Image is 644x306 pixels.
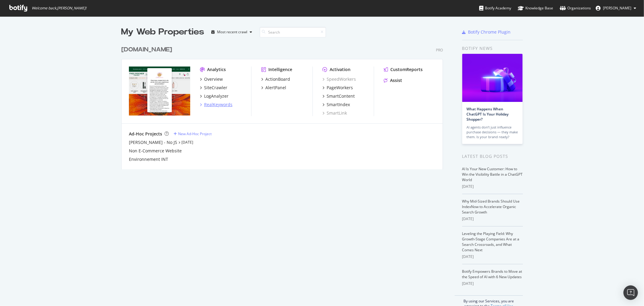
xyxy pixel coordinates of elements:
[384,67,423,73] a: CustomReports
[129,131,162,137] div: Ad-Hoc Projects
[322,102,350,108] a: SmartIndex
[330,67,351,73] div: Activation
[209,27,255,37] button: Most recent crawl
[462,199,520,215] a: Why Mid-Sized Brands Should Use IndexNow to Accelerate Organic Search Growth
[129,67,190,116] img: yves-rocher.fr
[204,85,227,91] div: SiteCrawler
[121,38,448,169] div: grid
[268,67,292,73] div: Intelligence
[462,29,511,35] a: Botify Chrome Plugin
[322,93,355,99] a: SmartContent
[121,45,172,54] div: [DOMAIN_NAME]
[200,102,232,108] a: RealKeywords
[200,85,227,91] a: SiteCrawler
[207,67,226,73] div: Analytics
[390,77,402,83] div: Assist
[623,285,638,300] div: Open Intercom Messenger
[261,85,286,91] a: AlertPanel
[327,93,355,99] div: SmartContent
[32,6,86,11] span: Welcome back, [PERSON_NAME] !
[462,45,523,52] div: Botify news
[467,125,518,139] div: AI agents don’t just influence purchase decisions — they make them. Is your brand ready?
[174,131,212,136] a: New Ad-Hoc Project
[436,47,443,53] div: Pro
[327,102,350,108] div: SmartIndex
[129,148,182,154] a: Non E-Commerce Website
[204,102,232,108] div: RealKeywords
[322,76,356,82] a: SpeedWorkers
[260,27,326,37] input: Search
[384,77,402,83] a: Assist
[462,54,523,102] img: What Happens When ChatGPT Is Your Holiday Shopper?
[462,216,523,222] div: [DATE]
[200,76,223,82] a: Overview
[479,5,511,11] div: Botify Academy
[462,166,523,182] a: AI Is Your New Customer: How to Win the Visibility Battle in a ChatGPT World
[200,93,229,99] a: LogAnalyzer
[181,140,193,145] a: [DATE]
[591,3,641,13] button: [PERSON_NAME]
[560,5,591,11] div: Organizations
[217,30,248,34] div: Most recent crawl
[462,153,523,160] div: Latest Blog Posts
[322,110,347,116] a: SmartLink
[204,93,229,99] div: LogAnalyzer
[129,156,168,162] a: Environnement INT
[462,269,522,279] a: Botify Empowers Brands to Move at the Speed of AI with 6 New Updates
[265,85,286,91] div: AlertPanel
[129,139,177,145] a: [PERSON_NAME] - No JS
[265,76,290,82] div: ActionBoard
[518,5,553,11] div: Knowledge Base
[204,76,223,82] div: Overview
[467,106,509,122] a: What Happens When ChatGPT Is Your Holiday Shopper?
[178,131,212,136] div: New Ad-Hoc Project
[261,76,290,82] a: ActionBoard
[462,254,523,259] div: [DATE]
[462,281,523,286] div: [DATE]
[468,29,511,35] div: Botify Chrome Plugin
[462,184,523,189] div: [DATE]
[462,231,520,252] a: Leveling the Playing Field: Why Growth-Stage Companies Are at a Search Crossroads, and What Comes...
[327,85,353,91] div: PageWorkers
[121,26,204,38] div: My Web Properties
[121,45,175,54] a: [DOMAIN_NAME]
[390,67,423,73] div: CustomReports
[603,5,631,11] span: Claire Ruffin
[322,85,353,91] a: PageWorkers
